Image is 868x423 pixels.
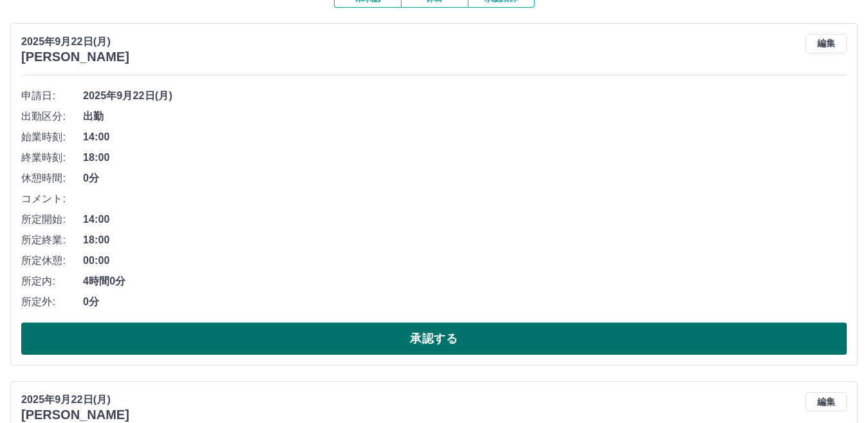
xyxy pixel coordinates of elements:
span: 0分 [83,294,847,310]
span: 14:00 [83,212,847,227]
span: 18:00 [83,150,847,165]
h3: [PERSON_NAME] [21,50,129,64]
span: 所定外: [21,294,83,310]
span: 所定開始: [21,212,83,227]
span: 申請日: [21,88,83,104]
button: 編集 [806,392,847,411]
span: 所定休憩: [21,253,83,268]
span: 18:00 [83,232,847,248]
span: 0分 [83,171,847,186]
span: 終業時刻: [21,150,83,165]
button: 承認する [21,323,847,355]
h3: [PERSON_NAME] [21,408,129,422]
p: 2025年9月22日(月) [21,392,129,408]
span: 00:00 [83,253,847,268]
span: 所定内: [21,274,83,289]
span: 休憩時間: [21,171,83,186]
span: 出勤区分: [21,109,83,124]
span: 出勤 [83,109,847,124]
span: 所定終業: [21,232,83,248]
span: 始業時刻: [21,129,83,145]
span: コメント: [21,191,83,207]
span: 4時間0分 [83,274,847,289]
span: 14:00 [83,129,847,145]
p: 2025年9月22日(月) [21,34,129,50]
span: 2025年9月22日(月) [83,88,847,104]
button: 編集 [806,34,847,53]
